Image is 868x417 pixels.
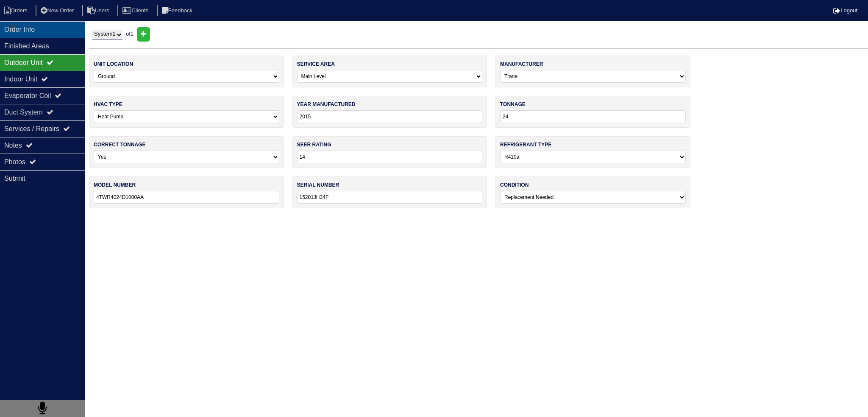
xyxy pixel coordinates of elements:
label: manufacturer [500,60,543,68]
li: Feedback [157,5,199,17]
label: tonnage [500,101,526,108]
a: New Order [36,7,81,14]
label: correct tonnage [94,141,145,148]
li: New Order [36,5,81,17]
li: Users [82,5,116,17]
label: seer rating [297,141,331,148]
a: Logout [833,7,857,14]
label: serial number [297,181,339,189]
label: year manufactured [297,101,356,108]
a: Users [82,7,116,14]
a: Clients [117,7,155,14]
li: Clients [117,5,155,17]
label: model number [94,181,136,189]
div: of 1 [89,27,868,42]
label: refrigerant type [500,141,551,148]
label: unit location [94,60,133,68]
label: condition [500,181,529,189]
label: hvac type [94,101,122,108]
label: service area [297,60,335,68]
